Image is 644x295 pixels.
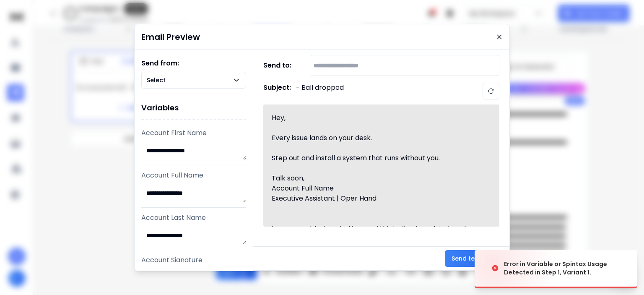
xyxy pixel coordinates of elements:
[263,60,297,70] h1: Send to:
[141,97,246,120] h1: Variables
[475,245,558,291] img: image
[141,255,246,265] p: Account Signature
[445,250,506,267] button: Send test email
[296,83,344,99] p: - Ball dropped
[141,170,246,180] p: Account Full Name
[141,58,246,68] h1: Send from:
[504,260,627,277] div: Error in Variable or Spintax Usage Detected in Step 1, Variant 1.
[141,31,200,43] h1: Email Preview
[272,224,481,244] div: I never want to be a bother, and this isn’t relevant, just reply and I’ll step back politely.
[141,128,246,138] p: Account First Name
[263,83,291,99] h1: Subject:
[272,173,481,183] div: Talk soon,
[272,193,481,204] div: Executive Assistant | Oper Hand
[272,183,481,193] div: Account Full Name
[272,133,481,143] div: Every issue lands on your desk.
[272,153,481,163] div: Step out and install a system that runs without you.
[147,76,169,84] p: Select
[141,213,246,223] p: Account Last Name
[272,113,481,123] div: Hey,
